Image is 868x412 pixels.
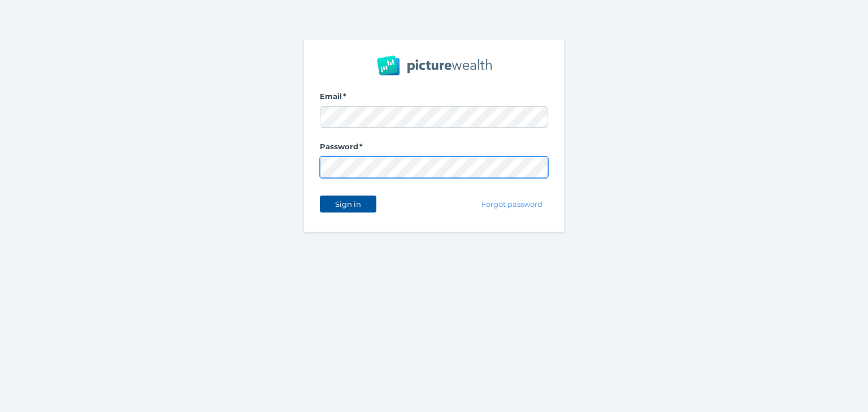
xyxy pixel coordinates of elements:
[377,55,492,76] img: PW
[476,196,548,212] button: Forgot password
[477,200,548,209] span: Forgot password
[320,92,548,106] label: Email
[330,200,366,209] span: Sign in
[320,142,548,157] label: Password
[320,196,376,212] button: Sign in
